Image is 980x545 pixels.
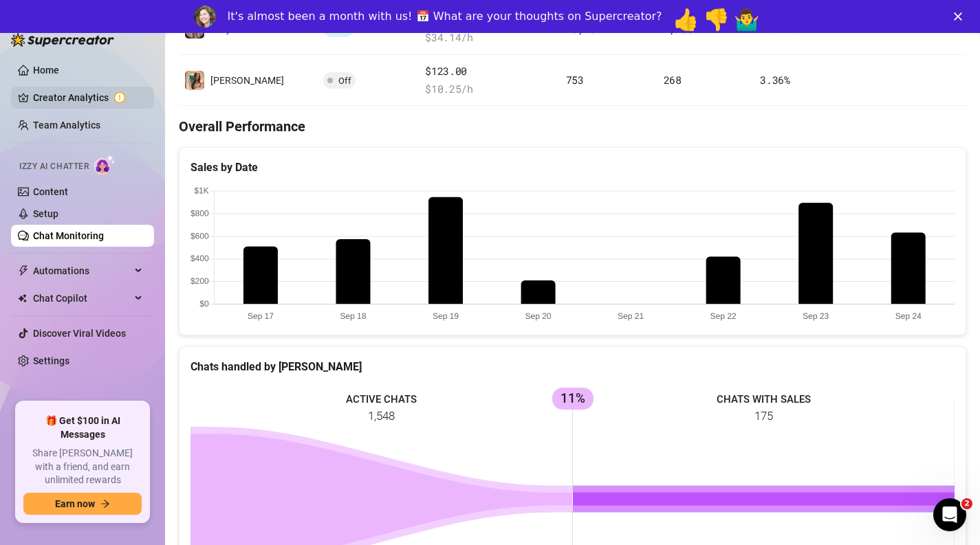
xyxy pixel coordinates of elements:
span: 🎁 Get $100 in AI Messages [23,414,142,441]
span: 👍 [673,8,699,32]
span: $ 10.25 /h [425,81,555,98]
a: Chat Monitoring [33,230,104,241]
span: 🤷‍♂️ [734,8,759,32]
span: man shrugging reaction [734,2,764,24]
span: 👎 [704,8,729,32]
span: $123.00 [425,63,555,80]
span: Share [PERSON_NAME] with a friend, and earn unlimited rewards [23,447,142,487]
img: logo-BBDzfeDw.svg [11,33,114,47]
span: 753 [566,73,584,87]
a: Setup [33,208,58,219]
span: 3.36 % [760,73,790,87]
a: Team Analytics [33,120,100,131]
h4: Overall Performance [179,117,966,136]
button: Earn nowarrow-right [23,493,142,515]
span: 12.97 % [760,22,796,36]
iframe: Intercom live chat [933,498,966,531]
a: Content [33,186,68,197]
img: Chat Copilot [18,293,27,303]
div: It's almost been a month with us! 📅 What are your thoughts on Supercreator? [227,10,662,23]
span: thunderbolt [18,265,29,276]
span: 1,280 [664,22,694,36]
span: Earn now [55,498,95,509]
span: [PERSON_NAME] [210,75,284,86]
a: Creator Analytics exclamation-circle [33,87,143,109]
span: 1 reaction [704,2,734,24]
span: Izzy AI Chatter [19,160,89,173]
span: Automations [33,260,131,282]
span: 2 [961,498,972,509]
a: Home [33,65,59,76]
a: Settings [33,355,69,366]
div: Close [954,12,968,21]
span: 268 [664,73,682,87]
div: Chats handled by [PERSON_NAME] [190,358,955,375]
span: thumbs up reaction [673,2,704,24]
a: Discover Viral Videos [33,328,126,339]
span: $ 34.14 /h [425,30,555,46]
img: Profile image for Ella [194,5,216,27]
span: Chat Copilot [33,287,131,309]
img: AI Chatter [94,155,116,175]
span: 10,784 [566,22,602,36]
img: fiona [185,71,204,90]
span: Off [338,76,351,86]
span: arrow-right [100,499,110,509]
div: Sales by Date [190,159,955,176]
